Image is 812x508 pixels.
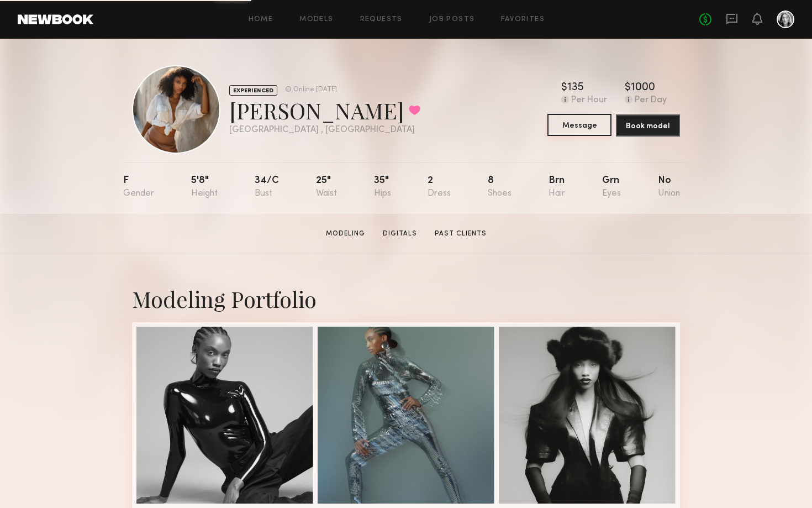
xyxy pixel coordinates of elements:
div: [GEOGRAPHIC_DATA] , [GEOGRAPHIC_DATA] [229,125,420,135]
div: $ [625,82,631,93]
div: 25" [316,176,337,198]
div: EXPERIENCED [229,85,277,96]
a: Modeling [321,229,370,239]
div: Per Day [635,96,667,106]
div: Modeling Portfolio [132,284,680,313]
a: Home [249,16,273,23]
div: F [123,176,154,198]
div: 2 [428,176,451,198]
a: Past Clients [430,229,491,239]
div: 5'8" [191,176,218,198]
div: No [658,176,680,198]
a: Job Posts [429,16,475,23]
div: 8 [488,176,512,198]
div: Online [DATE] [293,86,337,93]
a: Digitals [378,229,421,239]
a: Requests [360,16,403,23]
a: Models [299,16,333,23]
button: Book model [616,114,680,137]
button: Message [547,114,611,136]
div: 34/c [255,176,279,198]
div: 1000 [631,82,655,93]
div: 35" [374,176,391,198]
div: Grn [602,176,621,198]
div: Per Hour [571,96,607,106]
div: 135 [567,82,584,93]
a: Favorites [501,16,545,23]
div: [PERSON_NAME] [229,96,420,125]
div: $ [561,82,567,93]
div: Brn [549,176,565,198]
